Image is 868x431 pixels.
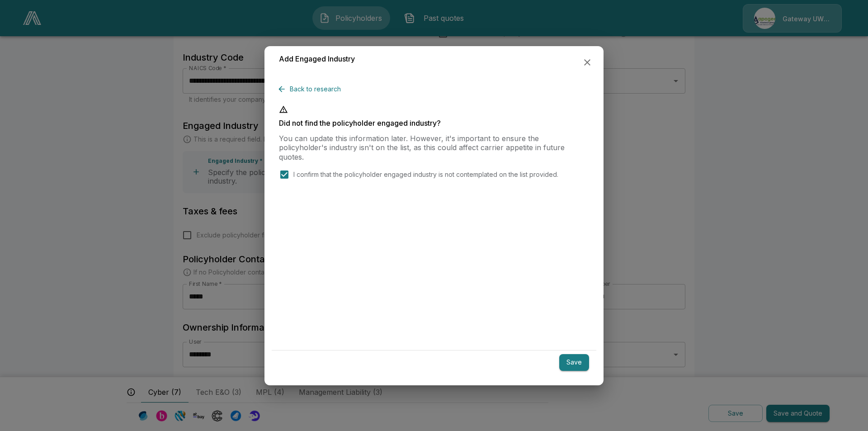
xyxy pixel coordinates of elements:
p: You can update this information later. However, it's important to ensure the policyholder's indus... [279,134,589,162]
p: Did not find the policyholder engaged industry? [279,119,589,127]
button: Save [559,354,589,371]
h6: Add Engaged Industry [279,53,355,65]
button: Back to research [279,81,344,98]
p: I confirm that the policyholder engaged industry is not contemplated on the list provided. [293,170,558,179]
